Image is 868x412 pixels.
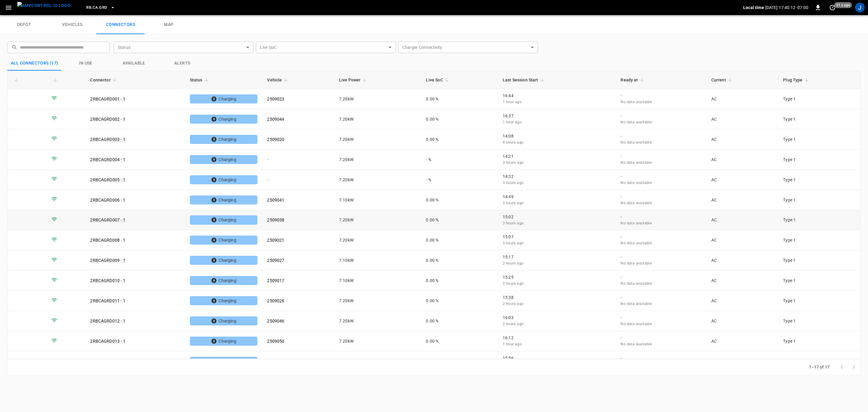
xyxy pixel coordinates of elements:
[90,217,125,222] a: 2RBCAGRD007 - 1
[711,76,734,84] span: Current
[334,271,421,291] td: 7.10 kW
[503,322,524,326] span: 2 hours ago
[778,291,860,311] td: Type 1
[267,97,284,101] a: 2509023
[621,153,701,159] p: -
[62,56,110,71] button: in use
[809,364,830,370] p: 1–17 of 17
[334,190,421,210] td: 7.10 kW
[778,190,860,210] td: Type 1
[621,201,652,205] span: No data available
[421,351,498,372] td: 0.00 %
[267,258,284,263] a: 2509027
[706,351,778,372] td: AC
[421,331,498,351] td: 0.00 %
[778,129,860,150] td: Type 1
[503,160,524,165] span: 3 hours ago
[267,319,284,323] a: 2509046
[421,129,498,150] td: 0.00 %
[421,250,498,271] td: 0.00 %
[621,181,652,185] span: No data available
[262,170,334,190] td: -
[621,241,652,245] span: No data available
[267,117,284,122] a: 2509044
[503,335,611,341] p: 16:12
[621,261,652,265] span: No data available
[334,331,421,351] td: 7.20 kW
[503,294,611,300] p: 15:38
[90,117,125,122] a: 2RBCAGRD002 - 1
[621,342,652,346] span: No data available
[706,250,778,271] td: AC
[90,97,125,101] a: 2RBCAGRD001 - 1
[190,316,258,325] div: Charging
[190,296,258,305] div: Charging
[421,190,498,210] td: 0.00 %
[503,140,524,144] span: 4 hours ago
[621,221,652,225] span: No data available
[334,250,421,271] td: 7.10 kW
[503,194,611,200] p: 14:49
[190,215,258,224] div: Charging
[503,315,611,321] p: 16:03
[621,355,701,361] p: -
[267,278,284,283] a: 2509017
[783,76,810,84] span: Plug Type
[706,89,778,109] td: AC
[90,298,125,303] a: 2RBCAGRD011 - 1
[421,170,498,190] td: - %
[334,109,421,129] td: 7.20 kW
[267,76,290,84] span: Vehicle
[190,94,258,103] div: Charging
[778,311,860,331] td: Type 1
[778,331,860,351] td: Type 1
[778,210,860,230] td: Type 1
[90,258,125,263] a: 2RBCAGRD009 - 1
[621,100,652,104] span: No data available
[621,254,701,260] p: -
[503,355,611,361] p: 15:56
[706,311,778,331] td: AC
[334,210,421,230] td: 7.20 kW
[706,109,778,129] td: AC
[503,133,611,139] p: 14:08
[190,236,258,245] div: Charging
[503,234,611,240] p: 15:07
[621,315,701,321] p: -
[621,302,652,306] span: No data available
[778,150,860,170] td: Type 1
[90,319,125,323] a: 2RBCAGRD012 - 1
[503,120,522,124] span: 1 hour ago
[778,271,860,291] td: Type 1
[90,198,125,202] a: 2RBCAGRD006 - 1
[503,342,522,346] span: 1 hour ago
[421,89,498,109] td: 0.00 %
[334,311,421,331] td: 7.20 kW
[421,150,498,170] td: - %
[190,135,258,144] div: Charging
[267,238,284,242] a: 2509021
[778,89,860,109] td: Type 1
[7,56,62,71] button: All Connectors (17)
[158,56,206,71] button: Alerts
[86,4,107,11] span: RB.CA.GRD
[421,210,498,230] td: 0.00 %
[334,89,421,109] td: 7.20 kW
[503,76,546,84] span: Last Session Start
[90,76,118,84] span: Connector
[17,2,71,9] img: ampcontrol.io logo
[706,129,778,150] td: AC
[503,302,524,306] span: 2 hours ago
[855,3,865,12] div: profile-icon
[503,254,611,260] p: 15:17
[503,241,524,245] span: 3 hours ago
[421,291,498,311] td: 0.00 %
[190,155,258,164] div: Charging
[267,339,284,344] a: 2509050
[621,234,701,240] p: -
[621,214,701,220] p: -
[621,322,652,326] span: No data available
[334,170,421,190] td: 7.20 kW
[503,261,524,265] span: 2 hours ago
[778,250,860,271] td: Type 1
